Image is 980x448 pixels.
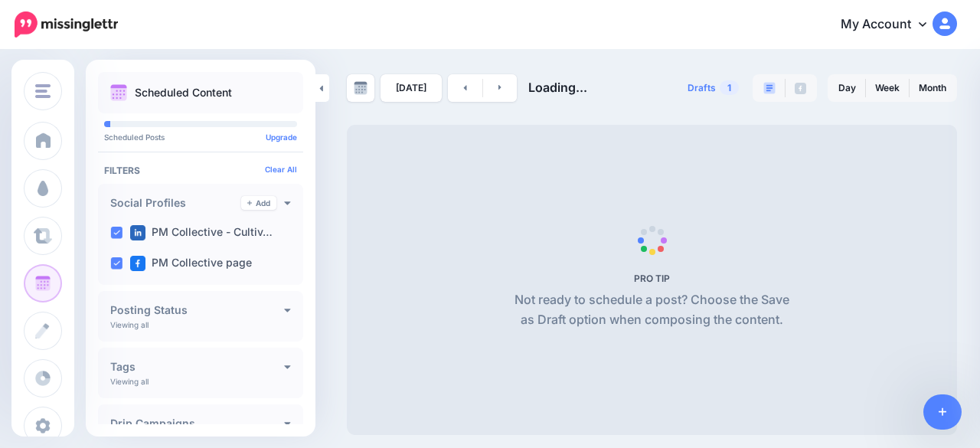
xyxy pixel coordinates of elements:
[720,80,739,95] span: 1
[110,418,284,429] h4: Drip Campaigns
[110,198,241,208] h4: Social Profiles
[688,83,716,93] span: Drafts
[110,377,149,386] p: Viewing all
[130,225,273,240] label: PM Collective - Cultiv…
[130,225,145,240] img: linkedin-square.png
[104,133,297,141] p: Scheduled Posts
[241,196,276,210] a: Add
[381,74,442,102] a: [DATE]
[825,6,957,44] a: My Account
[508,290,795,330] p: Not ready to schedule a post? Choose the Save as Draft option when composing the content.
[678,74,748,102] a: Drafts1
[15,11,118,38] img: Missinglettr
[130,256,252,271] label: PM Collective page
[763,82,776,94] img: paragraph-boxed.png
[35,84,51,98] img: menu.png
[130,256,145,271] img: facebook-square.png
[110,361,284,372] h4: Tags
[795,83,806,94] img: facebook-grey-square.png
[829,76,865,100] a: Day
[266,132,297,142] a: Upgrade
[110,84,127,101] img: calendar.png
[110,305,284,316] h4: Posting Status
[528,80,587,95] span: Loading...
[135,87,232,98] p: Scheduled Content
[104,165,297,176] h4: Filters
[508,273,795,284] h5: PRO TIP
[866,76,909,100] a: Week
[110,320,149,329] p: Viewing all
[265,165,297,174] a: Clear All
[354,81,367,95] img: calendar-grey-darker.png
[910,76,955,100] a: Month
